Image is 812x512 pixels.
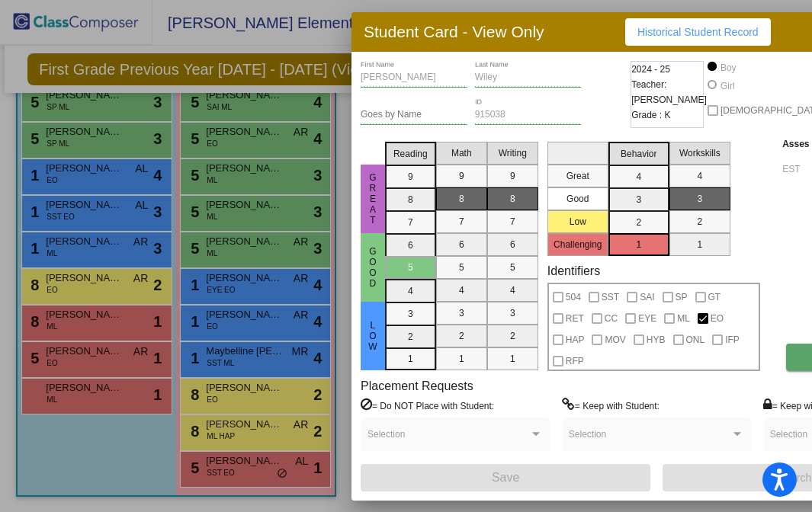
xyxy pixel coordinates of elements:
span: SST [602,288,619,306]
span: Save [492,471,519,484]
span: Teacher: [PERSON_NAME] [631,77,707,107]
span: EYE [638,309,656,328]
span: HAP [566,331,585,349]
span: RET [566,309,584,328]
label: Identifiers [547,264,600,278]
label: = Do NOT Place with Student: [361,398,494,413]
span: EO [711,309,724,328]
span: CC [605,309,618,328]
span: Good [366,246,380,289]
span: Historical Student Record [637,26,759,38]
span: 2024 - 25 [631,62,670,77]
span: ML [677,309,690,328]
div: Girl [720,79,735,93]
span: IFP [725,331,740,349]
label: Placement Requests [361,379,473,393]
button: Historical Student Record [625,18,771,46]
span: SP [676,288,688,306]
span: ONL [686,331,705,349]
input: goes by name [361,110,467,120]
span: MOV [605,331,625,349]
input: Enter ID [475,110,582,120]
label: = Keep with Student: [562,398,660,413]
span: SAI [640,288,654,306]
span: HYB [647,331,666,349]
button: Save [361,464,650,491]
span: Grade : K [631,107,670,123]
span: Great [366,172,380,226]
span: 504 [566,288,581,306]
div: Boy [720,61,737,75]
span: GT [708,288,721,306]
span: Low [366,320,380,352]
h3: Student Card - View Only [364,22,544,41]
span: RFP [566,352,584,370]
